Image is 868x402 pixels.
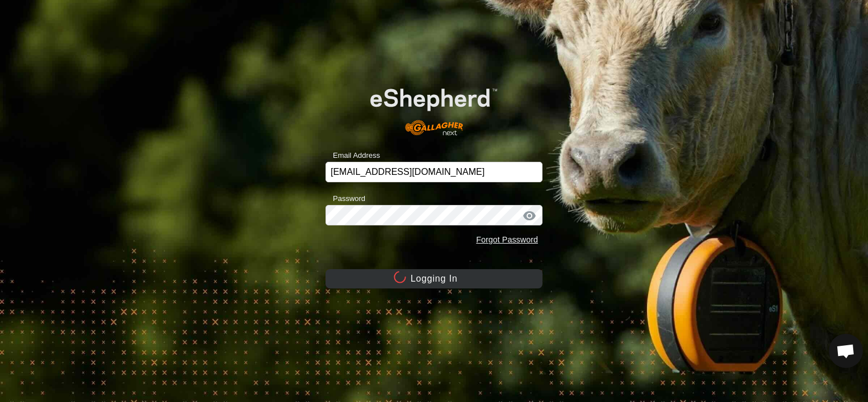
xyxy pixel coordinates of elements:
[325,150,380,161] label: Email Address
[476,235,538,244] a: Forgot Password
[325,162,542,182] input: Email Address
[325,269,542,288] button: Logging In
[829,334,863,368] a: Open chat
[347,70,521,144] img: E-shepherd Logo
[325,193,365,204] label: Password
